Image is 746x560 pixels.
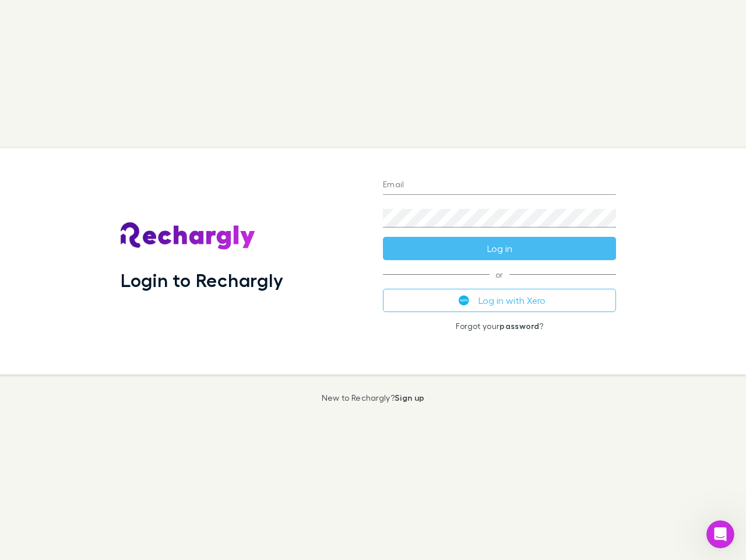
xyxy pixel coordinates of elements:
p: Forgot your ? [383,321,616,331]
span: or [383,274,616,275]
button: Log in with Xero [383,289,616,312]
a: password [499,321,539,331]
iframe: Intercom live chat [706,520,734,548]
h1: Login to Rechargly [121,269,283,291]
p: New to Rechargly? [322,393,425,402]
a: Sign up [395,393,424,402]
img: Rechargly's Logo [121,222,256,250]
img: Xero's logo [459,295,469,306]
button: Log in [383,237,616,260]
